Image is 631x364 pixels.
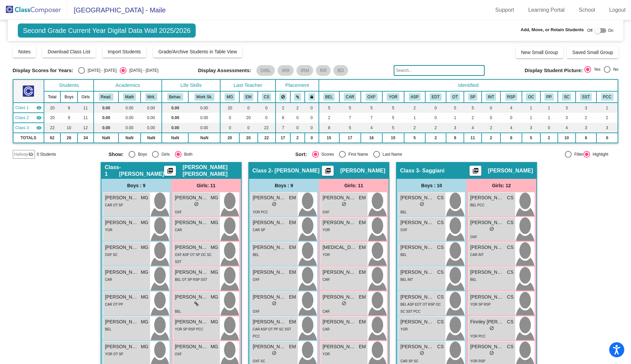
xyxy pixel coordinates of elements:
[558,123,576,133] td: 4
[166,167,174,177] mat-icon: picture_as_pdf
[319,123,339,133] td: 8
[42,46,96,58] button: Download Class List
[188,113,220,123] td: 0.00
[464,133,481,143] td: 11
[44,103,60,113] td: 20
[220,103,239,113] td: 20
[36,125,42,131] mat-icon: visibility
[470,235,477,239] span: OXF
[342,202,346,206] span: do_not_disturb_alt
[425,103,446,113] td: 0
[587,28,593,34] span: Off
[175,194,208,201] span: [PERSON_NAME]
[278,65,294,76] mat-chip: IRR
[450,93,460,101] button: OT
[108,151,290,158] mat-radio-group: Select an option
[425,113,446,123] td: 0
[305,103,319,113] td: 0
[243,93,253,101] button: EM
[525,67,583,73] span: Display Student Picture:
[305,113,319,123] td: 0
[425,91,446,103] th: Educational Therapy
[323,194,356,201] span: [PERSON_NAME]
[183,164,238,177] span: [PERSON_NAME] [PERSON_NAME]
[305,91,319,103] th: Keep with teacher
[135,151,147,157] div: Boys
[118,133,141,143] td: NaN
[387,93,399,101] button: YOR
[522,103,540,113] td: 1
[522,91,540,103] th: Outside Counseling
[507,219,514,226] span: CS
[220,133,239,143] td: 20
[276,91,290,103] th: Keep away students
[164,166,176,176] button: Print Students Details
[60,91,78,103] th: Boys
[94,133,118,143] td: NaN
[319,133,339,143] td: 15
[276,80,319,91] th: Placement
[323,244,356,251] span: [MEDICAL_DATA][PERSON_NAME]
[175,210,182,214] span: OXF
[141,103,162,113] td: 0.00
[430,93,442,101] button: EDT
[36,115,42,120] mat-icon: visibility
[141,113,162,123] td: 0.00
[271,167,320,174] span: - [PERSON_NAME]
[108,49,141,54] span: Import Students
[118,113,141,123] td: 0.00
[28,152,34,157] mat-icon: visibility_off
[591,66,600,72] div: Yes
[60,113,78,123] td: 9
[105,203,123,207] span: CAR OT SP
[323,219,356,226] span: [PERSON_NAME]
[464,113,481,123] td: 2
[523,5,570,15] a: Learning Portal
[225,93,235,101] button: MG
[210,194,218,201] span: MG
[253,210,268,214] span: YOR PCC
[333,65,348,76] mat-chip: BD
[141,219,148,226] span: MG
[13,103,44,113] td: Maclay Gallman - Gallman
[500,133,522,143] td: 8
[220,80,275,91] th: Last Teacher
[78,133,94,143] td: 34
[558,113,576,123] td: 3
[468,93,478,101] button: SP
[175,219,208,226] span: [PERSON_NAME]
[162,133,188,143] td: NaN
[276,113,290,123] td: 8
[158,49,237,54] span: Grade/Archive Students in Table View
[507,194,514,201] span: CS
[67,5,166,15] span: [GEOGRAPHIC_DATA] - Maile
[361,123,382,133] td: 4
[558,103,576,113] td: 3
[482,91,501,103] th: Interpretation Needed
[78,123,94,133] td: 12
[522,123,540,133] td: 3
[464,103,481,113] td: 5
[467,179,536,192] div: Girls: 12
[94,113,118,123] td: 0.00
[258,103,276,113] td: 0
[105,244,139,251] span: [PERSON_NAME]
[253,194,286,201] span: [PERSON_NAME]
[36,105,42,110] mat-icon: visibility
[464,91,481,103] th: Speech Therapy
[486,93,496,101] button: INT
[239,123,258,133] td: 0
[289,219,296,226] span: EM
[490,5,520,15] a: Support
[339,113,361,123] td: 7
[99,93,113,101] button: Read.
[188,103,220,113] td: 0.00
[127,67,158,73] div: [DATE] - [DATE]
[175,244,208,251] span: [PERSON_NAME]
[482,133,501,143] td: 2
[295,151,477,158] mat-radio-group: Select an option
[573,5,600,15] a: School
[13,46,36,58] button: Notes
[339,133,361,143] td: 17
[319,80,618,91] th: Identified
